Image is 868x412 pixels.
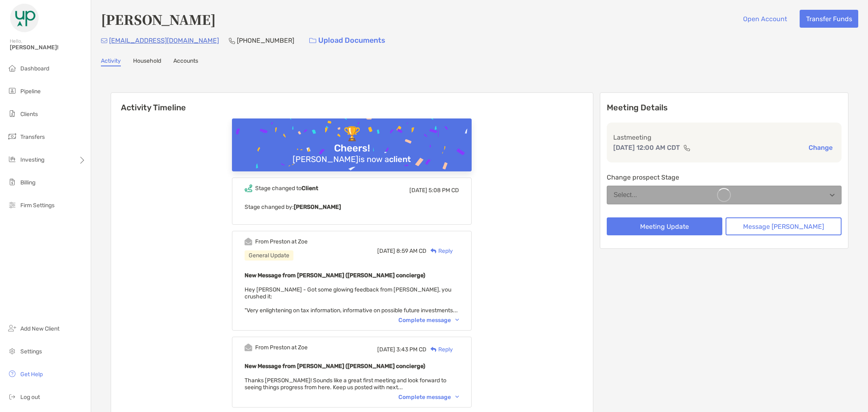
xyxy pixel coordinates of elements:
[7,109,17,118] img: clients icon
[331,142,373,154] div: Cheers!
[133,57,161,66] a: Household
[111,93,593,112] h6: Activity Timeline
[396,346,426,353] span: 3:43 PM CD
[455,396,459,398] img: Chevron icon
[431,248,437,254] img: Reply icon
[396,248,426,254] span: 8:59 AM CD
[294,204,341,210] b: [PERSON_NAME]
[245,363,425,370] b: New Message from [PERSON_NAME] ([PERSON_NAME] concierge)
[426,345,453,354] div: Reply
[101,10,216,28] h4: [PERSON_NAME]
[289,154,414,164] div: [PERSON_NAME] is now a
[101,38,107,43] img: Email Icon
[683,145,691,151] img: communication type
[800,10,858,28] button: Transfer Funds
[237,35,294,46] p: [PHONE_NUMBER]
[20,65,49,72] span: Dashboard
[426,247,453,255] div: Reply
[20,111,38,118] span: Clients
[737,10,793,28] button: Open Account
[429,187,459,194] span: 5:08 PM CD
[245,238,252,245] img: Event icon
[20,394,40,401] span: Log out
[245,344,252,351] img: Event icon
[389,154,411,164] b: client
[255,238,308,245] div: From Preston at Zoe
[7,323,17,333] img: add_new_client icon
[455,319,459,321] img: Chevron icon
[10,3,39,33] img: Zoe Logo
[806,143,835,152] button: Change
[20,371,43,378] span: Get Help
[20,348,42,355] span: Settings
[7,63,17,73] img: dashboard icon
[607,172,842,182] p: Change prospect Stage
[20,202,55,209] span: Firm Settings
[607,103,842,113] p: Meeting Details
[7,86,17,96] img: pipeline icon
[377,346,395,353] span: [DATE]
[245,272,425,279] b: New Message from [PERSON_NAME] ([PERSON_NAME] concierge)
[613,142,680,153] p: [DATE] 12:00 AM CDT
[7,154,17,164] img: investing icon
[245,202,459,212] p: Stage changed by:
[398,394,459,401] div: Complete message
[304,32,391,49] a: Upload Documents
[245,184,252,192] img: Event icon
[229,37,235,44] img: Phone Icon
[20,134,45,140] span: Transfers
[10,44,86,51] span: [PERSON_NAME]!
[20,179,35,186] span: Billing
[431,347,437,352] img: Reply icon
[7,131,17,141] img: transfers icon
[726,217,842,235] button: Message [PERSON_NAME]
[255,344,308,351] div: From Preston at Zoe
[245,377,446,391] span: Thanks [PERSON_NAME]! Sounds like a great first meeting and look forward to seeing things progres...
[7,369,17,379] img: get-help icon
[7,346,17,356] img: settings icon
[7,392,17,401] img: logout icon
[613,132,835,142] p: Last meeting
[607,217,723,235] button: Meeting Update
[7,177,17,187] img: billing icon
[377,248,395,254] span: [DATE]
[245,250,293,261] div: General Update
[309,38,316,44] img: button icon
[302,185,318,192] b: Client
[20,156,44,163] span: Investing
[398,317,459,324] div: Complete message
[101,57,121,66] a: Activity
[255,185,318,192] div: Stage changed to
[7,200,17,210] img: firm-settings icon
[245,286,458,314] span: Hey [PERSON_NAME] - Got some glowing feedback from [PERSON_NAME], you crushed it: "Very enlighten...
[340,126,364,142] div: 🏆
[173,57,198,66] a: Accounts
[20,88,41,95] span: Pipeline
[20,325,59,332] span: Add New Client
[409,187,427,194] span: [DATE]
[109,35,219,46] p: [EMAIL_ADDRESS][DOMAIN_NAME]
